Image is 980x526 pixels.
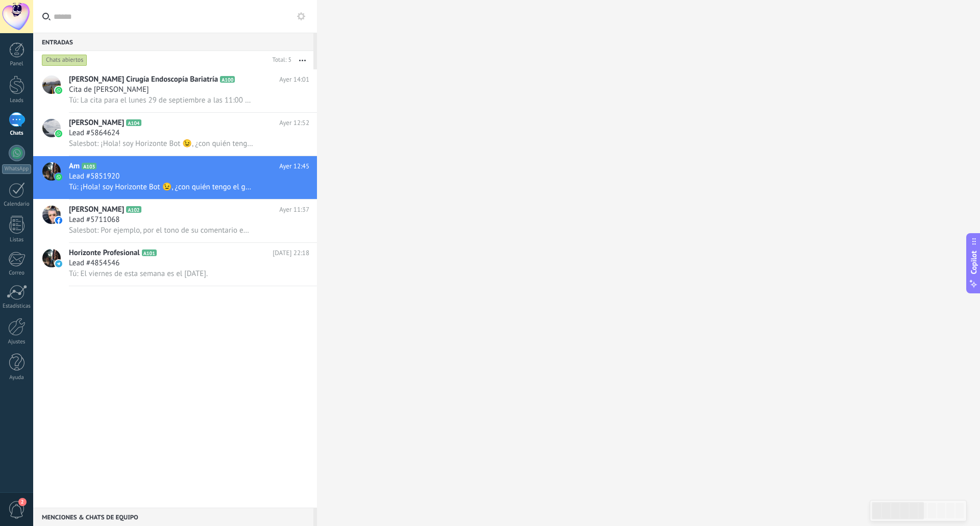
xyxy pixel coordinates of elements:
a: avataricon[PERSON_NAME]A102Ayer 11:37Lead #5711068Salesbot: Por ejemplo, por el tono de su coment... [33,199,317,242]
span: A101 [142,249,157,256]
div: Correo [2,270,32,277]
span: 2 [18,498,27,506]
span: [PERSON_NAME] [69,205,124,215]
span: A102 [126,206,141,213]
div: Chats abiertos [42,54,87,66]
span: A100 [220,76,235,83]
div: Leads [2,97,32,104]
span: Copilot [969,251,979,274]
span: Tú: La cita para el lunes 29 de septiembre a las 11:00 am ha sido confirmada. Si necesitas algo m... [69,95,253,105]
img: icon [55,87,62,94]
span: Horizonte Profesional [69,248,140,258]
span: Ayer 11:37 [279,205,309,215]
div: Calendario [2,201,32,208]
div: Ayuda [2,374,32,381]
img: icon [55,260,62,267]
span: Lead #5864624 [69,128,119,138]
span: Salesbot: Por ejemplo, por el tono de su comentario en la publicacion, se detecto que requeria at... [69,226,253,235]
span: [PERSON_NAME] [69,118,124,128]
span: [DATE] 22:18 [273,248,309,258]
a: avataricon[PERSON_NAME]A104Ayer 12:52Lead #5864624Salesbot: ¡Hola! soy Horizonte Bot 😉, ¿con quié... [33,113,317,156]
img: icon [55,217,62,224]
span: A104 [126,119,141,126]
span: Lead #4854546 [69,258,119,268]
img: icon [55,173,62,181]
span: Lead #5851920 [69,171,119,182]
div: Panel [2,61,32,67]
a: avatariconHorizonte ProfesionalA101[DATE] 22:18Lead #4854546Tú: El viernes de esta semana es el [... [33,243,317,286]
div: Menciones & Chats de equipo [33,508,313,526]
a: avataricon[PERSON_NAME] Cirugía Endoscopía BariatríaA100Ayer 14:01Cita de [PERSON_NAME]Tú: La cit... [33,69,317,112]
div: Chats [2,130,32,137]
span: [PERSON_NAME] Cirugía Endoscopía Bariatría [69,74,218,85]
span: Tú: El viernes de esta semana es el [DATE]. [69,269,208,279]
span: Tú: ¡Hola! soy Horizonte Bot 😉, ¿con quién tengo el gusto? [69,182,253,192]
span: Salesbot: ¡Hola! soy Horizonte Bot 😉, ¿con quién tengo el gusto? [69,139,253,148]
span: Ayer 12:52 [279,118,309,128]
a: avatariconAmA103Ayer 12:45Lead #5851920Tú: ¡Hola! soy Horizonte Bot 😉, ¿con quién tengo el gusto? [33,156,317,199]
img: icon [55,130,62,137]
span: Lead #5711068 [69,215,119,225]
div: Estadísticas [2,303,32,310]
span: Cita de [PERSON_NAME] [69,85,149,95]
div: Entradas [33,33,313,51]
span: Am [69,161,80,171]
div: Total: 5 [268,55,291,65]
span: Ayer 12:45 [279,161,309,171]
button: Más [291,51,313,69]
div: Ajustes [2,339,32,345]
span: A103 [82,163,96,169]
span: Ayer 14:01 [279,74,309,85]
div: Listas [2,237,32,243]
div: WhatsApp [2,164,31,174]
